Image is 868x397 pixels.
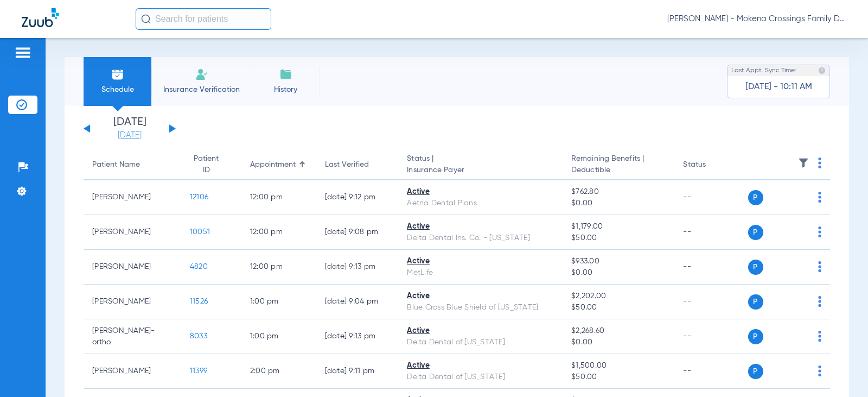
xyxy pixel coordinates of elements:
[195,68,208,81] img: Manual Insurance Verification
[398,150,563,180] th: Status |
[748,329,763,344] span: P
[316,319,399,354] td: [DATE] 9:13 PM
[748,364,763,379] span: P
[818,67,826,74] img: last sync help info
[571,291,666,302] span: $2,202.00
[818,157,821,168] img: group-dot-blue.svg
[818,261,821,272] img: group-dot-blue.svg
[674,150,748,180] th: Status
[407,232,554,244] div: Delta Dental Ins. Co. - [US_STATE]
[190,153,223,176] div: Patient ID
[407,256,554,267] div: Active
[97,117,162,141] li: [DATE]
[407,302,554,313] div: Blue Cross Blue Shield of [US_STATE]
[136,8,271,30] input: Search for patients
[818,331,821,342] img: group-dot-blue.svg
[407,186,554,198] div: Active
[407,337,554,348] div: Delta Dental of [US_STATE]
[190,193,208,201] span: 12106
[674,285,748,319] td: --
[407,291,554,302] div: Active
[571,371,666,383] span: $50.00
[241,215,316,250] td: 12:00 PM
[279,68,292,81] img: History
[571,302,666,313] span: $50.00
[748,225,763,240] span: P
[92,159,173,171] div: Patient Name
[731,65,796,76] span: Last Appt. Sync Time:
[674,250,748,285] td: --
[563,150,674,180] th: Remaining Benefits |
[250,159,308,171] div: Appointment
[316,215,399,250] td: [DATE] 9:08 PM
[745,81,812,92] span: [DATE] - 10:11 AM
[798,157,809,168] img: filter.svg
[84,354,181,389] td: [PERSON_NAME]
[260,84,311,95] span: History
[84,319,181,354] td: [PERSON_NAME]-ortho
[407,165,554,176] span: Insurance Payer
[97,130,162,141] a: [DATE]
[84,180,181,215] td: [PERSON_NAME]
[818,366,821,376] img: group-dot-blue.svg
[407,325,554,337] div: Active
[667,14,846,24] span: [PERSON_NAME] - Mokena Crossings Family Dental
[748,260,763,275] span: P
[571,267,666,279] span: $0.00
[325,159,390,171] div: Last Verified
[571,256,666,267] span: $933.00
[571,221,666,232] span: $1,179.00
[818,296,821,307] img: group-dot-blue.svg
[190,263,208,270] span: 4820
[190,153,233,176] div: Patient ID
[190,332,207,340] span: 8033
[241,319,316,354] td: 1:00 PM
[674,354,748,389] td: --
[159,84,244,95] span: Insurance Verification
[674,180,748,215] td: --
[92,84,143,95] span: Schedule
[571,165,666,176] span: Deductible
[571,186,666,198] span: $762.80
[190,367,207,375] span: 11399
[818,192,821,203] img: group-dot-blue.svg
[571,360,666,371] span: $1,500.00
[250,159,296,171] div: Appointment
[241,250,316,285] td: 12:00 PM
[92,159,140,171] div: Patient Name
[571,325,666,337] span: $2,268.60
[190,298,208,305] span: 11526
[407,267,554,279] div: MetLife
[407,221,554,232] div: Active
[818,226,821,237] img: group-dot-blue.svg
[241,180,316,215] td: 12:00 PM
[571,198,666,209] span: $0.00
[316,285,399,319] td: [DATE] 9:04 PM
[571,232,666,244] span: $50.00
[316,354,399,389] td: [DATE] 9:11 PM
[407,371,554,383] div: Delta Dental of [US_STATE]
[241,354,316,389] td: 2:00 PM
[407,360,554,371] div: Active
[316,180,399,215] td: [DATE] 9:12 PM
[407,198,554,209] div: Aetna Dental Plans
[241,285,316,319] td: 1:00 PM
[748,190,763,205] span: P
[316,250,399,285] td: [DATE] 9:13 PM
[22,8,59,27] img: Zuub Logo
[674,215,748,250] td: --
[84,285,181,319] td: [PERSON_NAME]
[14,46,31,59] img: hamburger-icon
[325,159,369,171] div: Last Verified
[84,215,181,250] td: [PERSON_NAME]
[141,14,151,24] img: Search Icon
[84,250,181,285] td: [PERSON_NAME]
[190,228,210,236] span: 10051
[674,319,748,354] td: --
[748,294,763,310] span: P
[111,68,124,81] img: Schedule
[571,337,666,348] span: $0.00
